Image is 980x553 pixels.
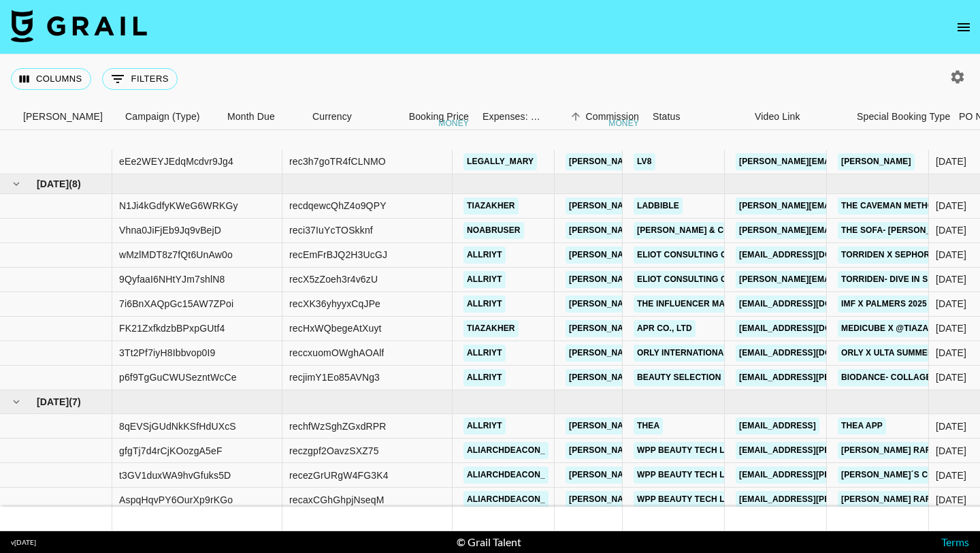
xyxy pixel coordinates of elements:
[950,14,977,41] button: open drawer
[566,345,857,362] a: [PERSON_NAME][EMAIL_ADDRESS][PERSON_NAME][DOMAIN_NAME]
[7,392,26,411] button: hide children
[936,297,966,311] div: Jul '25
[289,297,380,311] div: recXK36yhyyxCqJPe
[463,320,519,337] a: tiazakher
[119,155,233,168] div: eEe2WEYJEdqMcdvr9Jg4
[736,197,958,215] a: [PERSON_NAME][EMAIL_ADDRESS][DOMAIN_NAME]
[289,199,387,212] div: recdqewcQhZ4o9QPY
[7,174,26,193] button: hide children
[463,345,506,362] a: allriyt
[736,467,958,484] a: [EMAIL_ADDRESS][PERSON_NAME][DOMAIN_NAME]
[585,104,639,130] div: Commission
[463,296,506,313] a: allriyt
[736,271,958,288] a: [PERSON_NAME][EMAIL_ADDRESS][DOMAIN_NAME]
[119,420,236,433] div: 8qEVSjGUdNkKSfHdUXcS
[69,395,81,409] span: ( 7 )
[16,104,118,130] div: Booker
[463,271,506,288] a: allriyt
[936,199,966,212] div: Jul '25
[736,417,819,434] a: [EMAIL_ADDRESS]
[838,222,961,239] a: The Sofa- [PERSON_NAME]
[736,442,958,459] a: [EMAIL_ADDRESS][PERSON_NAME][DOMAIN_NAME]
[566,197,857,215] a: [PERSON_NAME][EMAIL_ADDRESS][PERSON_NAME][DOMAIN_NAME]
[289,469,389,482] div: recezGrURgW4FG3K4
[119,469,231,482] div: t3GV1duxWA9hvGfuks5D
[119,248,233,262] div: wMzlMDT8z7fQt6UnAw0o
[936,223,966,237] div: Jul '25
[634,320,696,337] a: APR Co., Ltd
[463,442,549,459] a: aliarchdeacon_
[119,346,216,360] div: 3Tt2Pf7iyH8Ibbvop0I9
[289,444,379,458] div: reczgpf2OavzSXZ75
[566,271,857,288] a: [PERSON_NAME][EMAIL_ADDRESS][PERSON_NAME][DOMAIN_NAME]
[119,493,233,507] div: AspqHqvPY6OurXp9rKGo
[566,442,857,459] a: [PERSON_NAME][EMAIL_ADDRESS][PERSON_NAME][DOMAIN_NAME]
[119,444,223,458] div: gfgTj7d4rCjKOozgA5eF
[936,248,966,262] div: Jul '25
[838,247,939,264] a: Torriden x Sephora
[736,296,888,313] a: [EMAIL_ADDRESS][DOMAIN_NAME]
[37,395,69,409] span: [DATE]
[483,104,541,130] div: Expenses: Remove Commission?
[463,247,506,264] a: allriyt
[634,491,746,508] a: WPP Beauty Tech Labs
[289,223,373,237] div: reci37IuYcTOSkknf
[119,370,237,384] div: p6f9TgGuCWUSezntWcCe
[941,535,969,548] a: Terms
[289,155,386,168] div: rec3h7goTR4fCLNMO
[646,104,748,130] div: Status
[438,119,469,127] div: money
[736,345,888,362] a: [EMAIL_ADDRESS][DOMAIN_NAME]
[838,271,955,288] a: Torriden- Dive in Serum
[23,104,103,130] div: [PERSON_NAME]
[119,199,238,212] div: N1Ji4kGdfyKWeG6WRKGy
[838,153,915,170] a: [PERSON_NAME]
[755,104,800,130] div: Video Link
[634,271,773,288] a: Eliot Consulting Group LLC
[634,296,807,313] a: The Influencer Marketing Factory
[11,68,91,90] button: Select columns
[289,321,382,335] div: recHxWQbegeAtXuyt
[634,467,746,484] a: WPP Beauty Tech Labs
[566,320,857,337] a: [PERSON_NAME][EMAIL_ADDRESS][PERSON_NAME][DOMAIN_NAME]
[463,369,506,386] a: allriyt
[119,321,225,335] div: FK21ZxfkdzbBPxpGUtf4
[566,417,857,434] a: [PERSON_NAME][EMAIL_ADDRESS][PERSON_NAME][DOMAIN_NAME]
[634,222,752,239] a: [PERSON_NAME] & Co LLC
[227,104,275,130] div: Month Due
[736,247,888,264] a: [EMAIL_ADDRESS][DOMAIN_NAME]
[566,491,857,508] a: [PERSON_NAME][EMAIL_ADDRESS][PERSON_NAME][DOMAIN_NAME]
[634,345,732,362] a: ORLY International
[119,223,221,237] div: Vhna0JiFjEb9Jq9vBejD
[37,177,69,191] span: [DATE]
[608,119,639,127] div: money
[736,153,958,170] a: [PERSON_NAME][EMAIL_ADDRESS][DOMAIN_NAME]
[936,346,966,360] div: Jul '25
[566,467,857,484] a: [PERSON_NAME][EMAIL_ADDRESS][PERSON_NAME][DOMAIN_NAME]
[11,10,147,42] img: Grail Talent
[748,104,850,130] div: Video Link
[936,155,966,168] div: Jun '25
[289,346,384,360] div: reccxuomOWghAOAlf
[634,369,725,386] a: Beauty Selection
[936,370,966,384] div: Jul '25
[566,222,857,239] a: [PERSON_NAME][EMAIL_ADDRESS][PERSON_NAME][DOMAIN_NAME]
[125,104,200,130] div: Campaign (Type)
[634,442,746,459] a: WPP Beauty Tech Labs
[936,493,966,507] div: Aug '25
[634,417,663,434] a: Thea
[118,104,220,130] div: Campaign (Type)
[936,420,966,433] div: Aug '25
[463,222,524,239] a: noabruser
[463,417,506,434] a: allriyt
[838,320,955,337] a: Medicube x @tiazakher
[838,345,967,362] a: ORLY X ULTA Summer Reset
[409,104,469,130] div: Booking Price
[119,297,233,311] div: 7i6BnXAQpGc15AW7ZPoi
[736,369,958,386] a: [EMAIL_ADDRESS][PERSON_NAME][DOMAIN_NAME]
[69,177,81,191] span: ( 8 )
[566,369,857,386] a: [PERSON_NAME][EMAIL_ADDRESS][PERSON_NAME][DOMAIN_NAME]
[838,417,886,434] a: Thea App
[463,153,537,170] a: legally_mary
[634,197,683,215] a: LADBIBLE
